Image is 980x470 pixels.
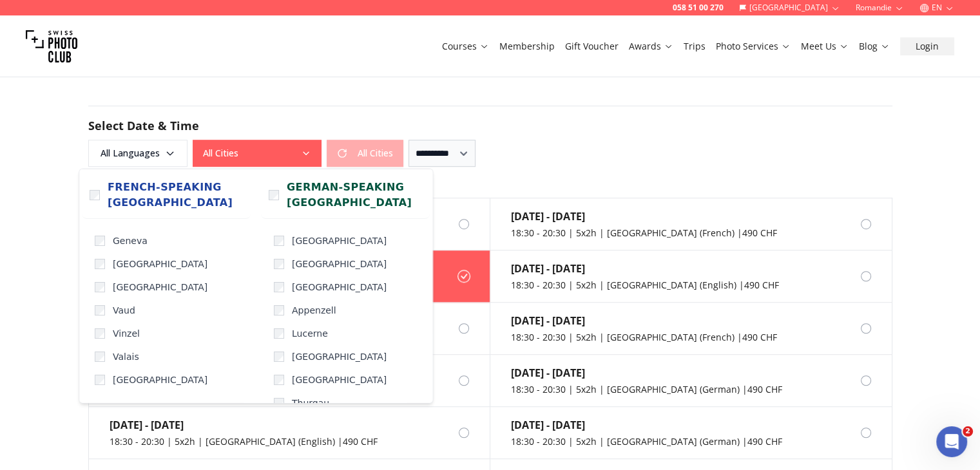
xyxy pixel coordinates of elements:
span: German-speaking [GEOGRAPHIC_DATA] [287,180,422,211]
input: [GEOGRAPHIC_DATA] [274,375,284,385]
span: Appenzell [292,304,336,317]
input: [GEOGRAPHIC_DATA] [274,259,284,269]
div: [DATE] - [DATE] [511,261,779,276]
a: Blog [859,40,890,53]
button: Photo Services [711,37,796,55]
button: Login [900,37,954,55]
span: [GEOGRAPHIC_DATA] [292,281,387,294]
a: Courses [442,40,489,53]
button: Awards [624,37,678,55]
input: [GEOGRAPHIC_DATA] [95,259,105,269]
div: [DATE] - [DATE] [511,209,777,224]
span: [GEOGRAPHIC_DATA] [292,373,387,386]
input: Valais [95,352,105,362]
div: [DATE] - [DATE] [511,417,782,433]
div: 18:30 - 20:30 | 5x2h | [GEOGRAPHIC_DATA] (French) | 490 CHF [511,227,777,240]
input: Appenzell [274,305,284,315]
button: Membership [494,37,560,55]
span: Lucerne [292,327,328,340]
input: Lucerne [274,328,284,339]
button: Courses [437,37,494,55]
span: French-speaking [GEOGRAPHIC_DATA] [108,180,243,211]
div: 18:30 - 20:30 | 5x2h | [GEOGRAPHIC_DATA] (German) | 490 CHF [511,383,782,396]
a: Awards [629,40,673,53]
span: [GEOGRAPHIC_DATA] [113,258,207,270]
div: 18:30 - 20:30 | 5x2h | [GEOGRAPHIC_DATA] (English) | 490 CHF [110,435,378,448]
span: Vaud [113,304,135,317]
span: Geneva [113,234,148,247]
input: German-speaking [GEOGRAPHIC_DATA] [269,190,279,200]
span: Vinzel [113,327,140,340]
input: Vaud [95,305,105,315]
iframe: Intercom live chat [936,426,967,457]
a: Trips [684,40,706,53]
input: [GEOGRAPHIC_DATA] [274,236,284,246]
h2: Select Date & Time [88,117,892,135]
span: [GEOGRAPHIC_DATA] [113,373,207,386]
input: French-speaking [GEOGRAPHIC_DATA] [90,190,100,200]
span: [GEOGRAPHIC_DATA] [292,234,387,247]
input: [GEOGRAPHIC_DATA] [95,282,105,292]
input: Geneva [95,236,105,246]
span: [GEOGRAPHIC_DATA] [292,350,387,363]
div: [DATE] - [DATE] [110,417,378,433]
div: 18:30 - 20:30 | 5x2h | [GEOGRAPHIC_DATA] (German) | 490 CHF [511,435,782,448]
span: Valais [113,350,139,363]
button: Trips [678,37,711,55]
button: Gift Voucher [560,37,624,55]
span: [GEOGRAPHIC_DATA] [292,258,387,270]
a: Photo Services [716,40,791,53]
input: [GEOGRAPHIC_DATA] [274,282,284,292]
button: Blog [854,37,895,55]
div: All Cities [79,169,433,404]
span: All Languages [90,142,186,165]
input: Vinzel [95,328,105,339]
span: [GEOGRAPHIC_DATA] [113,281,207,294]
a: Gift Voucher [565,40,619,53]
a: Meet Us [801,40,849,53]
input: Thurgau [274,398,284,408]
input: [GEOGRAPHIC_DATA] [95,375,105,385]
button: All Languages [88,140,187,167]
button: All Cities [193,140,322,167]
div: 18:30 - 20:30 | 5x2h | [GEOGRAPHIC_DATA] (English) | 490 CHF [511,279,779,292]
div: 18:30 - 20:30 | 5x2h | [GEOGRAPHIC_DATA] (French) | 490 CHF [511,331,777,344]
span: 2 [963,426,973,437]
input: [GEOGRAPHIC_DATA] [274,352,284,362]
div: [DATE] - [DATE] [511,365,782,381]
button: Meet Us [796,37,854,55]
a: 058 51 00 270 [673,3,724,13]
img: Swiss photo club [26,21,77,72]
div: [DATE] - [DATE] [511,313,777,328]
a: Membership [499,40,555,53]
span: Thurgau [292,397,329,409]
